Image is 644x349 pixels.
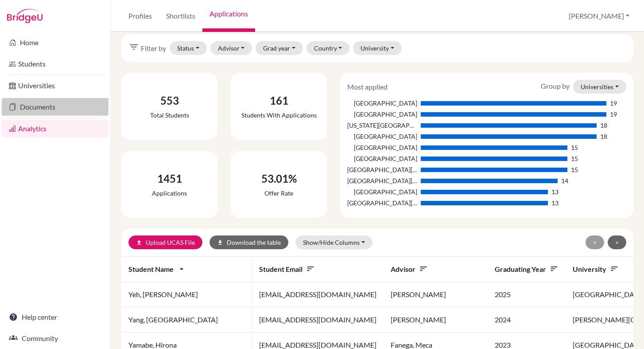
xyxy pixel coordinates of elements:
div: 161 [241,93,317,109]
div: [GEOGRAPHIC_DATA] [347,132,417,141]
span: Advisor [391,265,428,273]
span: Filter by [141,43,166,54]
button: > [608,235,626,249]
div: 13 [551,187,559,196]
div: 15 [571,154,578,163]
td: [PERSON_NAME] [384,282,488,307]
div: 15 [571,143,578,152]
button: Status [170,41,207,55]
div: [GEOGRAPHIC_DATA] [347,143,417,152]
span: Student email [259,265,315,273]
i: filter_list [128,42,139,52]
a: Analytics [2,120,109,137]
td: Yeh, [PERSON_NAME] [121,282,252,307]
div: Applications [152,188,187,198]
div: [GEOGRAPHIC_DATA][US_STATE] [347,176,417,185]
div: 53.01% [261,171,297,187]
div: Total students [150,110,189,120]
td: Yang, [GEOGRAPHIC_DATA] [121,307,252,333]
div: [US_STATE][GEOGRAPHIC_DATA] [347,121,417,130]
a: Documents [2,98,109,116]
div: [GEOGRAPHIC_DATA] [347,187,417,196]
a: Help center [2,308,109,326]
div: [GEOGRAPHIC_DATA] [347,110,417,119]
a: Universities [2,77,109,94]
button: Universities [573,80,626,94]
span: University [573,265,619,273]
button: Show/Hide Columns [295,235,372,249]
a: Home [2,34,109,51]
button: University [353,41,402,55]
div: Offer rate [261,188,297,198]
div: [GEOGRAPHIC_DATA] [347,154,417,163]
button: Grad year [256,41,303,55]
div: 18 [600,121,607,130]
td: [EMAIL_ADDRESS][DOMAIN_NAME] [252,307,384,333]
div: Students with applications [241,110,317,120]
span: Graduating year [495,265,559,273]
span: Student name [128,265,186,273]
button: Country [306,41,350,55]
div: [GEOGRAPHIC_DATA][US_STATE] [347,165,417,174]
i: upload [136,239,142,246]
div: [GEOGRAPHIC_DATA] [347,98,417,108]
button: [PERSON_NAME] [565,8,633,24]
td: 2025 [488,282,566,307]
div: 553 [150,93,189,109]
i: sort [550,264,559,273]
i: sort [610,264,619,273]
button: < [586,235,604,249]
button: downloadDownload the table [209,235,288,249]
div: Most applied [341,82,394,92]
div: 19 [610,98,617,108]
button: Advisor [210,41,252,55]
div: 19 [610,110,617,119]
td: 2024 [488,307,566,333]
i: download [217,239,223,246]
i: arrow_drop_up [177,264,186,273]
i: sort [419,264,428,273]
div: 13 [551,198,559,208]
img: Bridge-U [7,9,43,23]
a: Students [2,55,109,73]
a: uploadUpload UCAS File [128,235,202,249]
a: Community [2,329,109,347]
div: 18 [600,132,607,141]
div: 1451 [152,171,187,187]
td: [EMAIL_ADDRESS][DOMAIN_NAME] [252,282,384,307]
div: Group by [534,80,633,94]
div: [GEOGRAPHIC_DATA][US_STATE] [347,198,417,208]
td: [PERSON_NAME] [384,307,488,333]
div: 14 [561,176,568,185]
div: 15 [571,165,578,174]
i: sort [306,264,315,273]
